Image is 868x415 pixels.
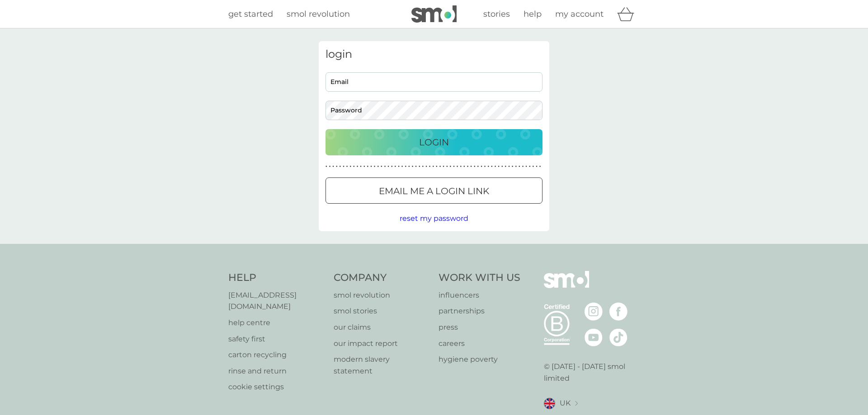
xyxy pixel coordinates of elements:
[384,164,386,169] p: ●
[585,303,603,321] img: visit the smol Instagram page
[519,164,520,169] p: ●
[544,361,640,384] p: © [DATE] - [DATE] smol limited
[411,5,457,23] img: smol
[609,328,627,346] img: visit the smol Tiktok page
[495,164,496,169] p: ●
[524,8,542,21] a: help
[439,271,520,285] h4: Work With Us
[228,365,325,377] a: rinse and return
[374,164,376,169] p: ●
[439,289,520,301] a: influencers
[228,349,325,361] a: carton recycling
[575,401,578,406] img: select a new location
[332,164,334,169] p: ●
[325,48,542,61] h3: login
[343,164,344,169] p: ●
[487,164,489,169] p: ●
[381,164,382,169] p: ●
[334,305,430,317] a: smol stories
[340,164,341,169] p: ●
[533,164,534,169] p: ●
[505,164,507,169] p: ●
[401,164,403,169] p: ●
[439,354,520,365] p: hygiene poverty
[555,8,604,21] a: my account
[463,164,465,169] p: ●
[400,214,468,223] span: reset my password
[439,338,520,350] a: careers
[457,164,458,169] p: ●
[360,164,362,169] p: ●
[529,164,531,169] p: ●
[395,164,396,169] p: ●
[228,289,325,312] a: [EMAIL_ADDRESS][DOMAIN_NAME]
[560,397,571,409] span: UK
[391,164,393,169] p: ●
[515,164,517,169] p: ●
[377,164,379,169] p: ●
[525,164,527,169] p: ●
[439,305,520,317] a: partnerships
[228,8,273,21] a: get started
[443,164,444,169] p: ●
[334,338,430,350] p: our impact report
[436,164,438,169] p: ●
[512,164,514,169] p: ●
[357,164,359,169] p: ●
[353,164,355,169] p: ●
[408,164,410,169] p: ●
[349,164,351,169] p: ●
[287,9,350,19] span: smol revolution
[544,271,589,302] img: smol
[617,5,640,23] div: basket
[439,322,520,333] a: press
[325,129,542,155] button: Login
[419,164,420,169] p: ●
[483,8,510,21] a: stories
[334,322,430,333] a: our claims
[287,8,350,21] a: smol revolution
[501,164,503,169] p: ●
[346,164,348,169] p: ●
[400,213,468,224] button: reset my password
[405,164,406,169] p: ●
[439,164,441,169] p: ●
[477,164,479,169] p: ●
[363,164,365,169] p: ●
[539,164,541,169] p: ●
[334,289,430,301] p: smol revolution
[370,164,372,169] p: ●
[484,164,486,169] p: ●
[329,164,331,169] p: ●
[508,164,510,169] p: ●
[429,164,431,169] p: ●
[498,164,500,169] p: ●
[228,333,325,345] a: safety first
[460,164,462,169] p: ●
[325,177,542,204] button: Email me a login link
[334,354,430,377] p: modern slavery statement
[474,164,476,169] p: ●
[483,9,510,19] span: stories
[228,271,325,285] h4: Help
[398,164,400,169] p: ●
[544,398,555,409] img: UK flag
[453,164,455,169] p: ●
[367,164,369,169] p: ●
[536,164,538,169] p: ●
[228,381,325,393] a: cookie settings
[555,9,604,19] span: my account
[491,164,493,169] p: ●
[336,164,338,169] p: ●
[585,328,603,346] img: visit the smol Youtube page
[334,271,430,285] h4: Company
